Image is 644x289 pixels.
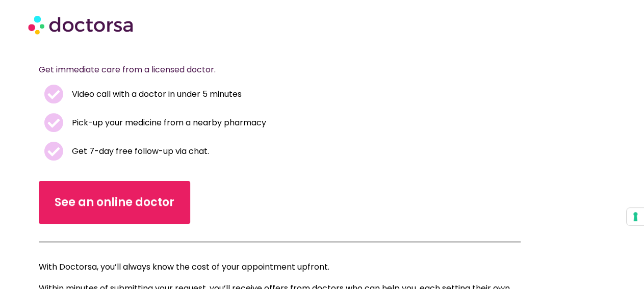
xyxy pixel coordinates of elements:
[55,194,174,211] span: See an online doctor
[627,208,644,225] button: Your consent preferences for tracking technologies
[39,260,521,274] p: With Doctorsa, you’ll always know the cost of your appointment upfront.
[69,116,266,130] span: Pick-up your medicine from a nearby pharmacy
[39,63,496,77] p: Get immediate care from a licensed doctor.
[69,144,209,159] span: Get 7-day free follow-up via chat.
[39,181,190,224] a: See an online doctor
[69,87,242,101] span: Video call with a doctor in under 5 minutes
